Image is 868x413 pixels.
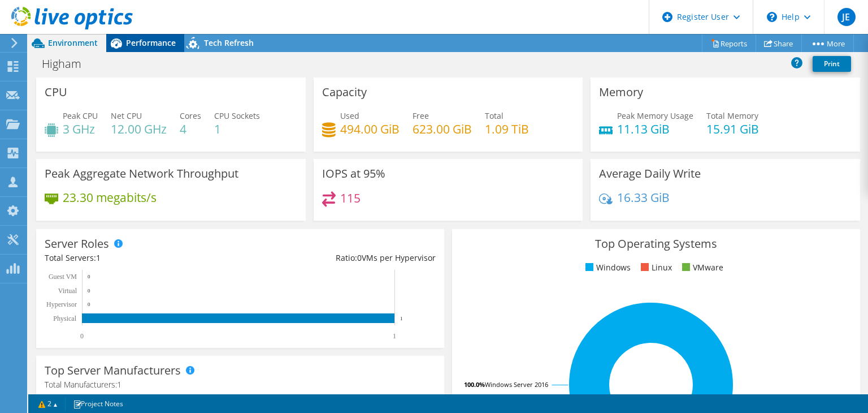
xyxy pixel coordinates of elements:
[53,315,76,322] text: Physical
[617,191,670,204] h4: 16.33 GiB
[88,274,90,279] text: 0
[45,238,109,250] h3: Server Roles
[96,252,101,263] span: 1
[485,380,548,389] tspan: Windows Server 2016
[214,123,260,135] h4: 1
[111,110,142,121] span: Net CPU
[63,123,98,135] h4: 3 GHz
[617,110,693,121] span: Peak Memory Usage
[65,397,131,411] a: Project Notes
[638,261,672,274] li: Linux
[702,35,756,52] a: Reports
[49,273,77,281] text: Guest VM
[679,261,723,274] li: VMware
[48,37,98,48] span: Environment
[340,192,361,204] h4: 115
[126,37,176,48] span: Performance
[45,252,240,264] div: Total Servers:
[413,110,429,121] span: Free
[240,252,436,264] div: Ratio: VMs per Hypervisor
[80,332,84,340] text: 0
[46,300,77,308] text: Hypervisor
[485,123,529,135] h4: 1.09 TiB
[599,86,643,98] h3: Memory
[393,332,396,340] text: 1
[204,37,254,48] span: Tech Refresh
[801,35,854,52] a: More
[400,316,403,321] text: 1
[322,167,385,180] h3: IOPS at 95%
[88,288,90,294] text: 0
[63,110,98,121] span: Peak CPU
[88,302,90,307] text: 0
[413,123,472,135] h4: 623.00 GiB
[464,380,485,389] tspan: 100.0%
[357,252,362,263] span: 0
[340,123,400,135] h4: 494.00 GiB
[583,261,631,274] li: Windows
[63,191,157,204] h4: 23.30 megabits/s
[214,110,260,121] span: CPU Sockets
[111,123,167,135] h4: 12.00 GHz
[31,397,66,411] a: 2
[706,110,758,121] span: Total Memory
[767,12,777,22] svg: \n
[45,86,67,98] h3: CPU
[37,58,99,70] h1: Higham
[322,86,367,98] h3: Capacity
[837,8,856,26] span: JE
[599,167,701,180] h3: Average Daily Write
[340,110,359,121] span: Used
[617,123,693,135] h4: 11.13 GiB
[813,56,851,72] a: Print
[45,167,238,180] h3: Peak Aggregate Network Throughput
[706,123,759,135] h4: 15.91 GiB
[180,123,201,135] h4: 4
[58,287,77,295] text: Virtual
[180,110,201,121] span: Cores
[45,378,436,391] h4: Total Manufacturers:
[756,35,802,52] a: Share
[117,379,121,390] span: 1
[45,364,181,377] h3: Top Server Manufacturers
[485,110,504,121] span: Total
[461,238,852,250] h3: Top Operating Systems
